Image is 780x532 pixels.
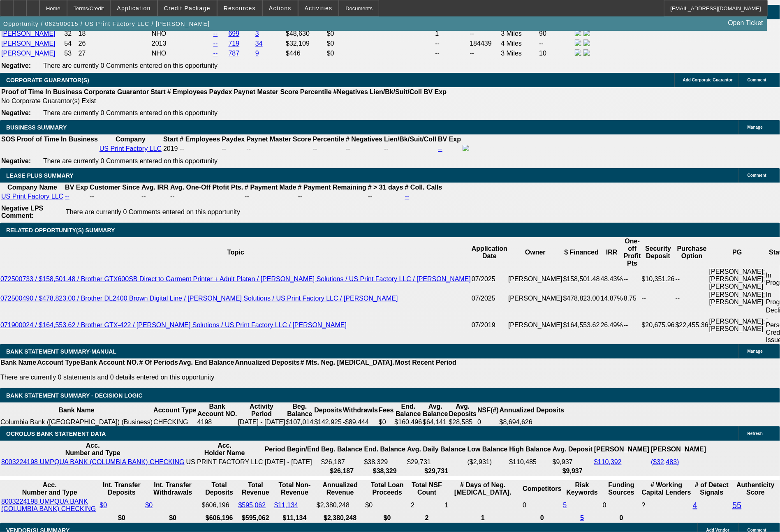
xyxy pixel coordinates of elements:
[365,481,410,497] th: Total Loan Proceeds
[170,192,243,201] td: --
[732,481,779,497] th: Authenticity Score
[683,78,733,82] span: Add Corporate Guarantor
[641,237,675,268] th: Security Deposit
[16,135,98,143] th: Proof of Time In Business
[575,49,581,56] img: facebook-icon.png
[316,481,364,497] th: Annualized Revenue
[346,136,382,143] b: # Negatives
[509,442,551,457] th: High Balance
[748,125,763,130] span: Manage
[600,268,623,291] td: 48.43%
[563,481,602,497] th: Risk Keywords
[522,497,562,513] td: 0
[470,49,500,58] td: --
[64,39,77,48] td: 54
[410,514,443,522] th: 2
[1,135,16,143] th: SOS
[78,39,150,48] td: 26
[213,50,218,57] a: --
[218,0,262,16] button: Resources
[508,306,563,344] td: [PERSON_NAME]
[500,419,564,426] div: $8,694,626
[725,16,766,30] a: Open Ticket
[222,136,245,143] b: Paydex
[274,502,298,509] a: $11,134
[43,62,218,69] span: There are currently 0 Comments entered on this opportunity
[89,192,140,201] td: --
[246,136,311,143] b: Paynet Master Score
[594,442,650,457] th: [PERSON_NAME]
[153,418,197,426] td: CHECKING
[641,481,692,497] th: # Working Capital Lenders
[255,50,259,57] a: 9
[1,109,31,116] b: Negative:
[229,50,240,57] a: 787
[405,193,410,200] a: --
[152,40,167,47] span: 2013
[575,39,581,46] img: facebook-icon.png
[180,145,184,152] span: --
[0,374,456,381] p: There are currently 0 statements and 0 details entered on this opportunity
[314,418,343,426] td: $142,925
[470,29,500,38] td: --
[732,501,741,510] a: 55
[467,442,508,457] th: Low Balance
[286,402,314,418] th: Beg. Balance
[1,442,185,457] th: Acc. Number and Type
[583,39,590,46] img: linkedin-icon.png
[580,514,584,521] a: 5
[224,5,256,12] span: Resources
[641,306,675,344] td: $20,675.96
[6,172,74,179] span: LEASE PLUS SUMMARY
[675,291,709,306] td: --
[43,109,218,116] span: There are currently 0 Comments entered on this opportunity
[164,5,211,12] span: Credit Package
[64,49,77,58] td: 53
[602,481,641,497] th: Funding Sources
[151,49,212,58] td: NHO
[90,184,140,191] b: Customer Since
[213,30,218,37] a: --
[298,192,367,201] td: --
[6,392,143,399] span: Bank Statement Summary - Decision Logic
[424,88,447,95] b: BV Exp
[395,359,457,367] th: Most Recent Period
[111,0,157,16] button: Application
[449,418,477,426] td: $28,585
[99,514,144,522] th: $0
[471,237,508,268] th: Application Date
[6,430,106,437] span: OCROLUS BANK STATEMENT DATA
[1,205,43,219] b: Negative LPS Comment:
[326,39,434,48] td: $0
[64,29,77,38] td: 32
[0,275,471,282] a: 072500733 / $158,501.48 / Brother GTX600SB Direct to Garment Printer + Adult Platen / [PERSON_NAM...
[1,88,83,96] th: Proof of Time In Business
[623,291,641,306] td: 8.75
[229,30,240,37] a: 699
[238,502,266,509] a: $595,062
[378,402,394,418] th: Fees
[234,88,299,95] b: Paynet Master Score
[692,481,731,497] th: # of Detect Signals
[180,136,220,143] b: # Employees
[37,359,81,367] th: Account Type
[623,237,641,268] th: One-off Profit Pts
[255,30,259,37] a: 3
[343,402,378,418] th: Withdrawls
[477,402,499,418] th: NSF(#)
[470,39,500,48] td: 184439
[563,291,600,306] td: $478,823.00
[314,402,343,418] th: Deposits
[343,418,378,426] td: -$89,444
[1,40,56,47] a: [PERSON_NAME]
[197,402,238,418] th: Bank Account NO.
[539,29,574,38] td: 90
[298,184,366,191] b: # Payment Remaining
[471,291,508,306] td: 07/2025
[255,40,263,47] a: 34
[1,62,31,69] b: Negative:
[449,402,477,418] th: Avg. Deposits
[201,497,237,513] td: $606,196
[317,502,364,509] div: $2,380,248
[313,145,344,153] div: --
